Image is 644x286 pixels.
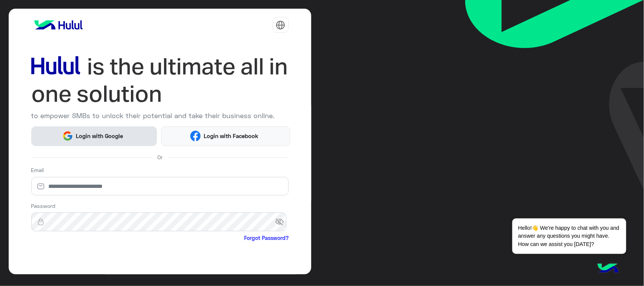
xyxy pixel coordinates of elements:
[244,234,289,242] a: Forgot Password?
[31,243,146,273] iframe: reCAPTCHA
[157,153,163,161] span: Or
[201,132,261,140] span: Login with Facebook
[62,131,73,141] img: Google
[73,132,126,140] span: Login with Google
[190,131,201,141] img: Facebook
[275,215,289,229] span: visibility_off
[512,218,626,254] span: Hello!👋 We're happy to chat with you and answer any questions you might have. How can we assist y...
[31,53,289,108] img: hululLoginTitle_EN.svg
[31,166,44,174] label: Email
[31,126,157,146] button: Login with Google
[31,183,50,190] img: email
[595,256,621,282] img: hulul-logo.png
[161,126,290,146] button: Login with Facebook
[31,17,86,32] img: logo
[31,111,289,121] p: to empower SMBs to unlock their potential and take their business online.
[31,218,50,226] img: lock
[31,202,56,210] label: Password
[276,20,285,30] img: tab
